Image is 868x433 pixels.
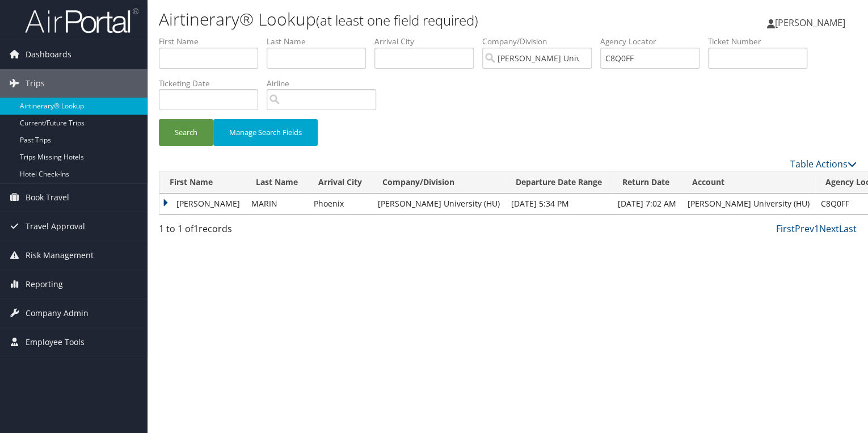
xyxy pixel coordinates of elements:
span: Trips [26,69,45,98]
td: [PERSON_NAME] [159,194,246,214]
button: Search [159,119,213,146]
span: Risk Management [26,241,94,270]
th: Departure Date Range: activate to sort column ascending [505,171,612,194]
span: Book Travel [26,183,69,212]
img: airportal-logo.png [25,7,138,34]
span: 1 [193,222,199,235]
label: Agency Locator [600,36,708,47]
td: [PERSON_NAME] University (HU) [682,194,815,214]
a: Table Actions [790,158,857,170]
span: Reporting [26,270,63,299]
td: [PERSON_NAME] University (HU) [372,194,505,214]
h1: Airtinerary® Lookup [159,7,624,31]
th: Company/Division [372,171,505,194]
label: Last Name [267,36,374,47]
label: Airline [267,78,385,89]
span: Company Admin [26,299,89,327]
label: Arrival City [374,36,482,47]
label: Company/Division [482,36,600,47]
a: Prev [795,222,814,235]
span: Travel Approval [26,212,85,241]
a: 1 [814,222,819,235]
div: 1 to 1 of records [159,222,321,241]
th: First Name: activate to sort column ascending [159,171,246,194]
span: Dashboards [26,40,71,69]
td: [DATE] 7:02 AM [612,194,682,214]
td: [DATE] 5:34 PM [505,194,612,214]
a: Next [819,222,839,235]
a: Last [839,222,857,235]
small: (at least one field required) [316,11,478,30]
th: Return Date: activate to sort column ascending [612,171,682,194]
span: [PERSON_NAME] [775,16,845,29]
label: Ticketing Date [159,78,267,89]
th: Last Name: activate to sort column ascending [246,171,308,194]
label: First Name [159,36,267,47]
th: Arrival City: activate to sort column ascending [308,171,372,194]
td: Phoenix [308,194,372,214]
a: First [776,222,795,235]
th: Account: activate to sort column ascending [682,171,815,194]
label: Ticket Number [708,36,816,47]
span: Employee Tools [26,328,85,356]
td: MARIN [246,194,308,214]
button: Manage Search Fields [213,119,318,146]
a: [PERSON_NAME] [767,6,857,40]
